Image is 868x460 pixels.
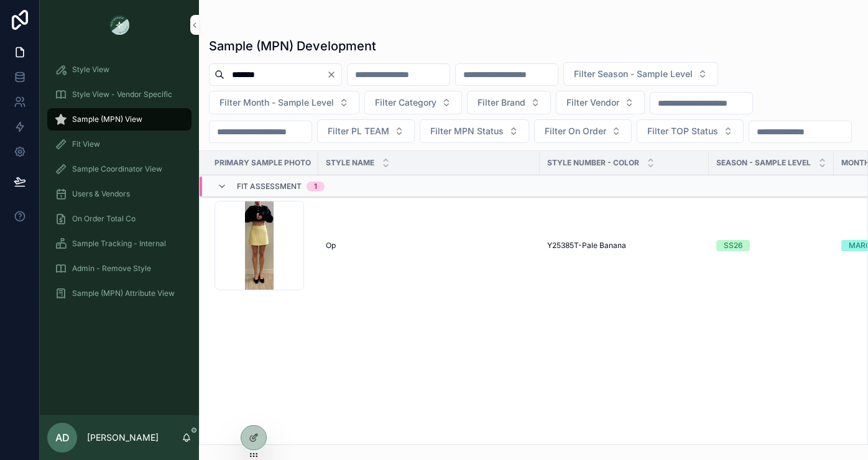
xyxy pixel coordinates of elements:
a: SS26 [716,240,826,251]
a: Sample Tracking - Internal [47,232,192,255]
p: [PERSON_NAME] [87,431,159,444]
img: App logo [109,15,129,35]
span: Filter MPN Status [430,125,504,137]
a: Y25385T-Pale Banana [547,241,701,251]
a: Sample (MPN) Attribute View [47,282,192,305]
a: Style View [47,58,192,81]
span: Style View [72,65,109,75]
a: Style View - Vendor Specific [47,83,192,106]
span: Filter TOP Status [647,125,718,137]
button: Select Button [637,119,744,143]
button: Clear [326,70,341,80]
div: SS26 [724,240,742,251]
h1: Sample (MPN) Development [209,37,376,55]
span: Season - Sample Level [716,158,811,168]
span: Sample Tracking - Internal [72,239,166,249]
button: Select Button [467,91,551,114]
span: Primary Sample Photo [215,158,311,168]
a: Sample (MPN) View [47,108,192,131]
span: Fit Assessment [237,182,302,191]
span: On Order Total Co [72,214,136,224]
span: AD [55,430,70,445]
span: Filter Season - Sample Level [574,68,693,80]
a: Op [326,241,532,251]
span: Filter Brand [478,96,525,109]
span: Filter PL TEAM [328,125,389,137]
span: Users & Vendors [72,189,130,199]
span: Filter Category [375,96,436,109]
span: Admin - Remove Style [72,264,151,274]
a: Fit View [47,133,192,155]
span: Style View - Vendor Specific [72,90,172,99]
button: Select Button [209,91,359,114]
button: Select Button [556,91,645,114]
button: Select Button [364,91,462,114]
span: Filter Vendor [566,96,619,109]
span: Sample (MPN) Attribute View [72,288,175,298]
a: Admin - Remove Style [47,257,192,280]
span: Fit View [72,139,100,149]
button: Select Button [317,119,415,143]
button: Select Button [534,119,632,143]
a: Sample Coordinator View [47,158,192,180]
button: Select Button [420,119,529,143]
span: Sample (MPN) View [72,114,142,124]
span: Y25385T-Pale Banana [547,241,626,251]
button: Select Button [563,62,718,86]
span: Sample Coordinator View [72,164,162,174]
div: scrollable content [40,50,199,321]
span: Filter On Order [545,125,606,137]
span: Style Name [326,158,374,168]
a: On Order Total Co [47,208,192,230]
div: 1 [314,182,317,191]
span: Filter Month - Sample Level [219,96,334,109]
span: Op [326,241,336,251]
a: Users & Vendors [47,183,192,205]
span: Style Number - Color [547,158,639,168]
